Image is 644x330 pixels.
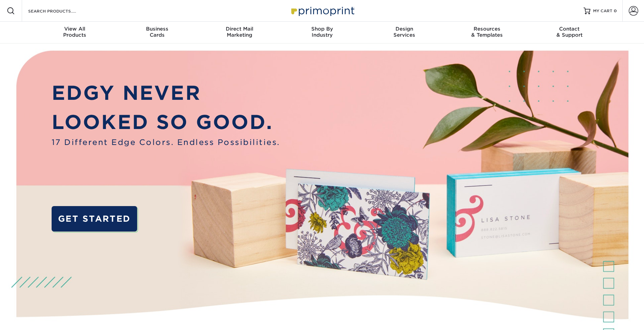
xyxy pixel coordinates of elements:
[446,26,528,38] div: & Templates
[363,26,446,32] span: Design
[446,22,528,43] a: Resources& Templates
[34,22,116,43] a: View AllProducts
[52,78,280,107] p: EDGY NEVER
[52,206,137,232] a: GET STARTED
[34,26,116,32] span: View All
[34,26,116,38] div: Products
[528,26,611,38] div: & Support
[288,3,356,18] img: Primoprint
[363,26,446,38] div: Services
[593,8,612,14] span: MY CART
[52,108,280,136] p: LOOKED SO GOOD.
[614,8,617,13] span: 0
[198,26,281,32] span: Direct Mail
[446,26,528,32] span: Resources
[116,22,198,43] a: BusinessCards
[198,22,281,43] a: Direct MailMarketing
[27,7,94,15] input: SEARCH PRODUCTS.....
[198,26,281,38] div: Marketing
[528,26,611,32] span: Contact
[116,26,198,32] span: Business
[52,136,280,148] span: 17 Different Edge Colors. Endless Possibilities.
[528,22,611,43] a: Contact& Support
[281,22,363,43] a: Shop ByIndustry
[281,26,363,38] div: Industry
[363,22,446,43] a: DesignServices
[116,26,198,38] div: Cards
[281,26,363,32] span: Shop By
